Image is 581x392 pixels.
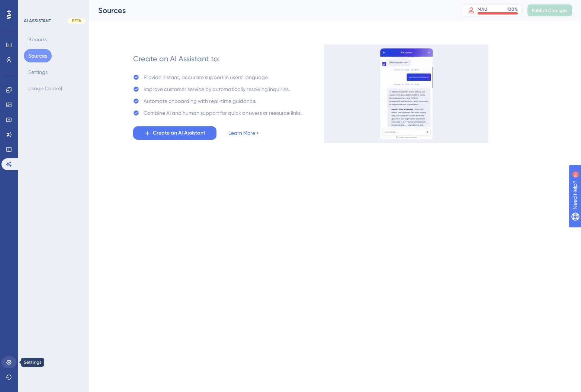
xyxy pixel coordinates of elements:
[24,33,51,46] button: Reports
[133,126,216,140] button: Create an AI Assistant
[550,363,572,385] iframe: UserGuiding AI Assistant Launcher
[507,6,518,12] div: 100 %
[144,108,302,117] div: Combine AI and human support for quick answers or resource links.
[133,54,220,64] div: Create an AI Assistant to:
[24,49,52,62] button: Sources
[51,4,55,10] div: 9+
[24,18,51,24] div: AI ASSISTANT
[144,85,290,94] div: Improve customer service by automatically resolving inquiries.
[532,7,568,13] span: Publish Changes
[324,44,488,143] img: 536038c8a6906fa413afa21d633a6c1c.gif
[144,73,269,82] div: Provide instant, accurate support in users' language.
[68,18,86,24] div: BETA
[527,4,572,16] button: Publish Changes
[144,97,256,106] div: Automate onboarding with real-time guidance.
[478,6,487,12] div: MAU
[153,129,205,137] span: Create an AI Assistant
[24,82,67,95] button: Usage Control
[18,2,47,11] span: Need Help?
[24,65,52,79] button: Settings
[228,129,259,137] a: Learn More >
[98,5,443,16] div: Sources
